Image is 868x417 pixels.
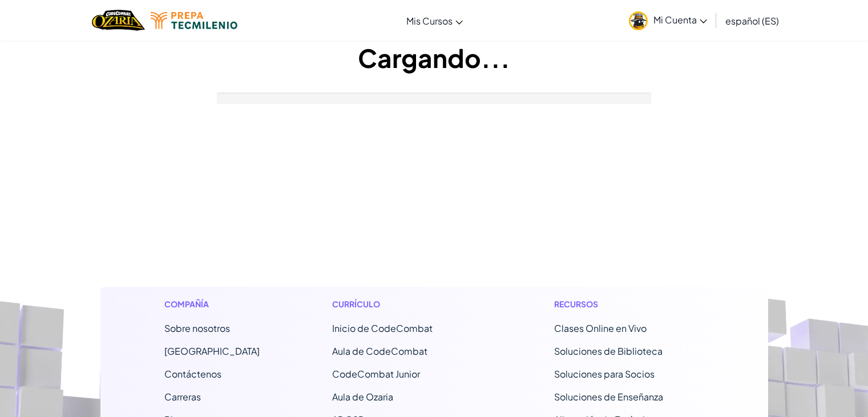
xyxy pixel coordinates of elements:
a: Mi Cuenta [623,2,713,38]
a: español (ES) [720,5,785,36]
a: Aula de Ozaria [332,391,393,403]
span: Mi Cuenta [653,14,707,26]
span: español (ES) [725,15,779,27]
span: Contáctenos [164,368,221,380]
a: Sobre nosotros [164,322,230,334]
h1: Currículo [332,298,482,310]
h1: Recursos [554,298,704,310]
span: Inicio de CodeCombat [332,322,433,334]
a: CodeCombat Junior [332,368,420,380]
a: Ozaria by CodeCombat logo [92,9,145,32]
img: Tecmilenio logo [151,12,237,29]
h1: Compañía [164,298,260,310]
img: Home [92,9,145,32]
img: avatar [629,11,648,30]
a: Soluciones de Enseñanza [554,391,663,403]
a: [GEOGRAPHIC_DATA] [164,345,260,357]
a: Soluciones para Socios [554,368,655,380]
a: Carreras [164,391,201,403]
a: Mis Cursos [401,5,469,36]
span: Mis Cursos [406,15,453,27]
a: Aula de CodeCombat [332,345,427,357]
a: Clases Online en Vivo [554,322,647,334]
a: Soluciones de Biblioteca [554,345,663,357]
